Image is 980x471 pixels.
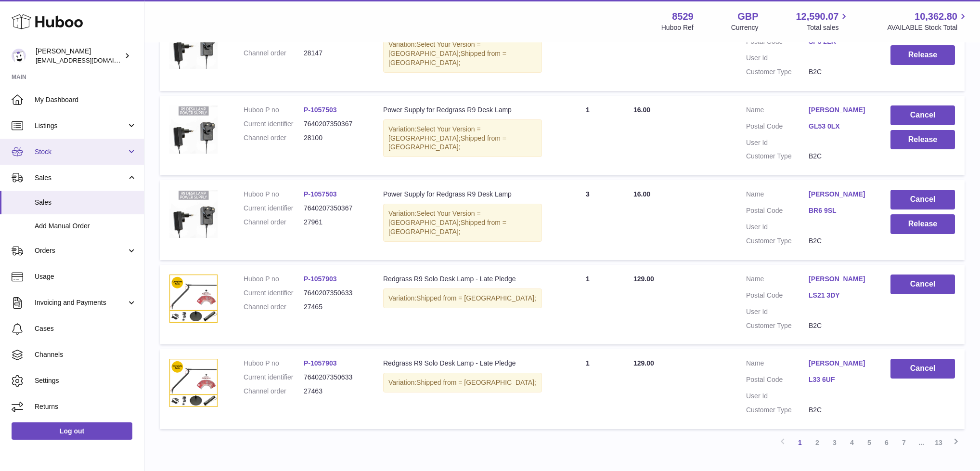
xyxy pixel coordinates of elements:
a: 12,590.07 Total sales [796,10,850,32]
span: 129.00 [633,275,654,283]
dt: Customer Type [746,321,809,330]
dd: B2C [809,152,871,161]
button: Release [890,214,955,234]
dt: Huboo P no [244,275,304,284]
span: Select Your Version = [GEOGRAPHIC_DATA]; [388,125,481,142]
a: 10,362.80 AVAILABLE Stock Total [887,10,968,32]
span: [EMAIL_ADDRESS][DOMAIN_NAME] [36,56,142,64]
span: Sales [35,198,137,207]
dt: Channel order [244,133,304,143]
a: [PERSON_NAME] [809,275,871,284]
img: Redgrass-R9-solo-desk-lamp-complete-pack.jpg [169,359,218,407]
div: Power Supply for Redgrass R9 Desk Lamp [383,105,542,115]
div: Huboo Ref [661,23,694,32]
a: 4 [843,434,861,451]
a: P-1057903 [304,275,337,283]
span: Orders [35,246,127,255]
span: 12,590.07 [796,10,838,23]
span: Shipped from = [GEOGRAPHIC_DATA]; [416,379,536,386]
a: GL53 0LX [809,122,871,131]
dt: Customer Type [746,67,809,77]
td: 1 [552,11,624,91]
dt: Postal Code [746,291,809,302]
a: 2 [809,434,826,451]
dt: Customer Type [746,406,809,415]
a: P-1057503 [304,106,337,114]
dt: Postal Code [746,122,809,133]
div: Power Supply for Redgrass R9 Desk Lamp [383,190,542,199]
span: Listings [35,121,127,131]
dt: User Id [746,138,809,147]
a: 3 [826,434,843,451]
dd: 27465 [304,302,364,312]
dt: Current identifier [244,373,304,382]
a: 6 [878,434,895,451]
span: Stock [35,147,127,157]
a: 5 [861,434,878,451]
dt: Channel order [244,302,304,312]
span: Returns [35,402,137,411]
div: Variation: [383,288,542,308]
a: 7 [895,434,913,451]
a: [PERSON_NAME] [809,105,871,115]
img: Power-Supply-24v.jpg [169,190,218,238]
div: Variation: [383,119,542,157]
dd: 28147 [304,49,364,58]
span: 16.00 [633,190,650,198]
dt: Channel order [244,49,304,58]
button: Cancel [890,105,955,125]
span: Sales [35,173,127,183]
dt: Name [746,275,809,286]
dt: Name [746,105,809,117]
span: Select Your Version = [GEOGRAPHIC_DATA]; [388,209,481,226]
dd: B2C [809,406,871,415]
span: ... [913,434,930,451]
span: 16.00 [633,106,650,114]
span: Cases [35,324,137,333]
td: 1 [552,96,624,176]
img: Power-Supply-24v.jpg [169,105,218,154]
dd: 7640207350633 [304,288,364,298]
dd: 7640207350633 [304,373,364,382]
span: 129.00 [633,359,654,367]
div: Redgrass R9 Solo Desk Lamp - Late Pledge [383,359,542,368]
a: LS21 3DY [809,291,871,300]
dt: Channel order [244,387,304,396]
dt: Huboo P no [244,105,304,115]
dt: Postal Code [746,37,809,49]
span: AVAILABLE Stock Total [887,23,968,32]
dd: B2C [809,67,871,77]
td: 1 [552,265,624,345]
dt: Channel order [244,218,304,227]
dt: Current identifier [244,119,304,129]
a: P-1057503 [304,190,337,198]
a: P-1057903 [304,359,337,367]
div: Variation: [383,204,542,242]
a: BR6 9SL [809,206,871,215]
dd: 7640207350367 [304,119,364,129]
dt: Postal Code [746,375,809,387]
td: 1 [552,349,624,429]
dt: Name [746,190,809,201]
div: Variation: [383,373,542,392]
span: Shipped from = [GEOGRAPHIC_DATA]; [388,219,506,235]
dt: User Id [746,307,809,316]
dt: Current identifier [244,288,304,298]
div: [PERSON_NAME] [36,47,122,65]
dt: Huboo P no [244,359,304,368]
dd: B2C [809,321,871,330]
span: Shipped from = [GEOGRAPHIC_DATA]; [388,50,506,66]
button: Cancel [890,359,955,379]
button: Cancel [890,275,955,294]
a: 13 [930,434,947,451]
td: 3 [552,180,624,260]
dt: Name [746,359,809,370]
div: Variation: [383,35,542,73]
span: Select Your Version = [GEOGRAPHIC_DATA]; [388,40,481,57]
span: Shipped from = [GEOGRAPHIC_DATA]; [416,294,536,302]
dt: Current identifier [244,204,304,213]
a: L33 6UF [809,375,871,384]
span: 10,362.80 [915,10,957,23]
a: Log out [12,422,132,440]
dt: Customer Type [746,152,809,161]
